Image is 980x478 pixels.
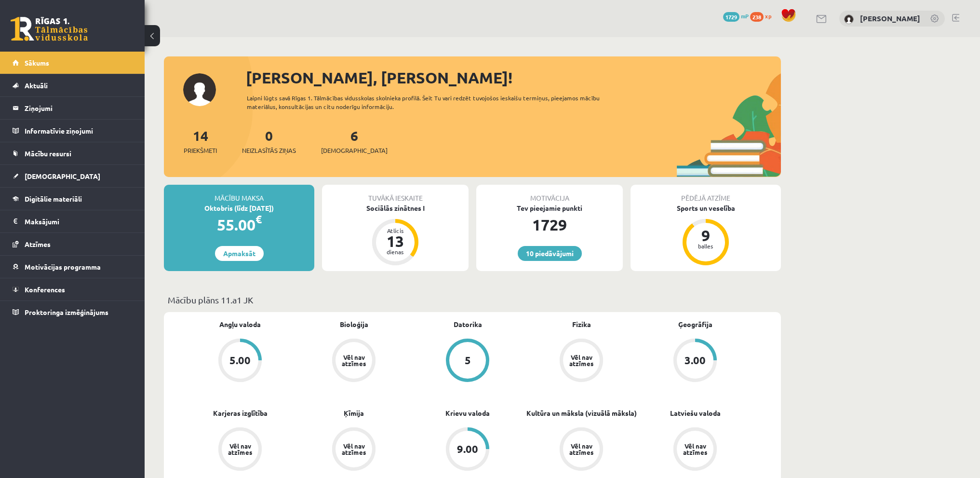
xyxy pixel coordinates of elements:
a: Ģeogrāfija [678,319,712,329]
a: 10 piedāvājumi [518,246,582,261]
div: Atlicis [381,228,410,233]
span: € [255,212,262,226]
a: 3.00 [638,339,752,384]
a: 14Priekšmeti [184,127,217,155]
a: Vēl nav atzīmes [524,427,638,473]
div: Tev pieejamie punkti [476,203,623,213]
span: [DEMOGRAPHIC_DATA] [321,146,388,155]
legend: Informatīvie ziņojumi [25,120,133,142]
div: 1729 [476,213,623,236]
span: Sākums [25,58,49,67]
div: Sports un veselība [631,203,781,213]
span: Konferences [25,285,65,294]
a: Informatīvie ziņojumi [13,120,133,142]
div: 9.00 [457,444,478,454]
div: Motivācija [476,185,623,203]
a: Atzīmes [13,233,133,255]
div: Laipni lūgts savā Rīgas 1. Tālmācības vidusskolas skolnieka profilā. Šeit Tu vari redzēt tuvojošo... [247,94,617,111]
span: Digitālie materiāli [25,194,82,203]
div: 13 [381,233,410,249]
div: Vēl nav atzīmes [682,443,709,455]
div: 5 [465,355,471,366]
a: Vēl nav atzīmes [524,339,638,384]
img: Viktorija Bērziņa [844,14,854,24]
div: Vēl nav atzīmes [568,354,595,367]
a: Vēl nav atzīmes [297,339,411,384]
div: dienas [381,249,410,255]
span: Atzīmes [25,240,51,248]
a: 5 [411,339,524,384]
span: 238 [750,12,764,22]
div: Vēl nav atzīmes [227,443,254,455]
div: Pēdējā atzīme [631,185,781,203]
p: Mācību plāns 11.a1 JK [168,293,777,306]
a: Proktoringa izmēģinājums [13,301,133,323]
a: Bioloģija [340,319,368,329]
legend: Ziņojumi [25,97,133,119]
div: 55.00 [164,213,314,236]
a: Datorika [454,319,482,329]
a: Vēl nav atzīmes [183,427,297,473]
a: Sports un veselība 9 balles [631,203,781,267]
div: balles [691,243,720,249]
a: Sociālās zinātnes I Atlicis 13 dienas [322,203,469,267]
span: Aktuāli [25,81,48,90]
a: 1729 mP [723,12,749,20]
div: Vēl nav atzīmes [568,443,595,455]
a: [DEMOGRAPHIC_DATA] [13,165,133,187]
div: 3.00 [685,355,706,366]
div: Oktobris (līdz [DATE]) [164,203,314,213]
a: Vēl nav atzīmes [638,427,752,473]
a: Konferences [13,278,133,300]
div: Mācību maksa [164,185,314,203]
span: Motivācijas programma [25,262,101,271]
a: Latviešu valoda [670,408,721,418]
a: 238 xp [750,12,776,20]
div: 5.00 [229,355,251,366]
a: Aktuāli [13,74,133,96]
a: Angļu valoda [219,319,261,329]
legend: Maksājumi [25,210,133,232]
span: xp [765,12,771,20]
a: Apmaksāt [215,246,264,261]
span: [DEMOGRAPHIC_DATA] [25,172,100,180]
a: Fizika [572,319,591,329]
a: Mācību resursi [13,142,133,164]
span: Mācību resursi [25,149,71,158]
span: Neizlasītās ziņas [242,146,296,155]
div: Vēl nav atzīmes [340,443,367,455]
a: Maksājumi [13,210,133,232]
span: mP [741,12,749,20]
a: 9.00 [411,427,524,473]
a: Ķīmija [344,408,364,418]
a: Ziņojumi [13,97,133,119]
a: Sākums [13,52,133,74]
span: Proktoringa izmēģinājums [25,308,108,316]
a: Digitālie materiāli [13,188,133,210]
span: Priekšmeti [184,146,217,155]
a: Motivācijas programma [13,256,133,278]
a: 0Neizlasītās ziņas [242,127,296,155]
div: Sociālās zinātnes I [322,203,469,213]
div: Tuvākā ieskaite [322,185,469,203]
div: 9 [691,228,720,243]
a: Karjeras izglītība [213,408,268,418]
a: 5.00 [183,339,297,384]
a: [PERSON_NAME] [860,14,920,23]
div: Vēl nav atzīmes [340,354,367,367]
div: [PERSON_NAME], [PERSON_NAME]! [246,66,781,89]
span: 1729 [723,12,739,22]
a: Krievu valoda [445,408,490,418]
a: Rīgas 1. Tālmācības vidusskola [11,17,88,41]
a: 6[DEMOGRAPHIC_DATA] [321,127,388,155]
a: Kultūra un māksla (vizuālā māksla) [526,408,637,418]
a: Vēl nav atzīmes [297,427,411,473]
